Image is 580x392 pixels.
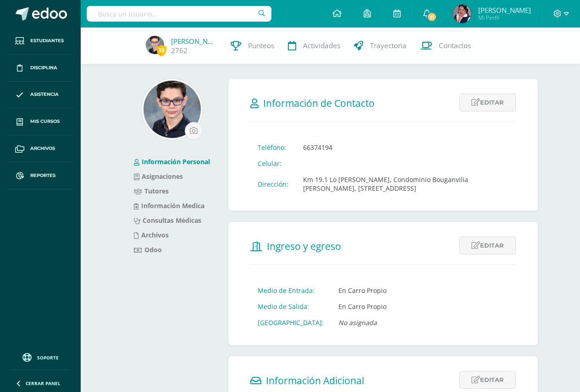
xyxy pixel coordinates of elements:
span: Información de Contacto [263,97,375,110]
td: Teléfono: [250,139,296,155]
a: Archivos [7,135,73,162]
a: Mis cursos [7,108,73,135]
span: Trayectoria [370,41,407,50]
a: Información Personal [134,157,210,166]
td: En Carro Propio [331,298,394,315]
input: Busca un usuario... [87,6,271,22]
td: 66374194 [296,139,516,155]
span: 31 [427,12,437,22]
span: Mis cursos [30,118,60,125]
span: Ingreso y egreso [267,240,341,253]
td: En Carro Propio [331,282,394,298]
a: Consultas Médicas [134,216,201,225]
a: Editar [459,371,516,389]
a: Tutores [134,187,169,195]
span: Estudiantes [30,37,64,44]
img: e3ba3db6f5f56dd72ea5a0d46982f1c2.png [146,36,164,54]
a: 2762 [171,46,188,55]
a: Editar [459,237,516,254]
a: Actividades [281,28,347,64]
a: Reportes [7,162,73,189]
td: Km 19.1 Lo [PERSON_NAME], Condominio Bouganvilia [PERSON_NAME], [STREET_ADDRESS] [296,171,516,196]
a: [PERSON_NAME] [171,37,217,46]
a: Archivos [134,231,169,239]
span: Soporte [37,354,59,361]
a: Estudiantes [7,28,73,55]
td: Medio de Entrada: [250,282,331,298]
a: Información Medica [134,201,204,210]
span: Cerrar panel [26,380,61,386]
span: Contactos [439,41,471,50]
span: 35 [156,44,166,56]
span: Punteos [248,41,274,50]
a: Contactos [414,28,478,64]
span: Reportes [30,172,55,179]
img: 65c5eed485de5d265f87d8d7be17e195.png [453,5,471,23]
a: Soporte [11,351,70,363]
i: No asignada [338,318,377,327]
span: Información Adicional [266,374,364,387]
td: Dirección: [250,171,296,196]
span: Mi Perfil [478,14,531,22]
td: [GEOGRAPHIC_DATA]: [250,315,331,331]
a: Disciplina [7,55,73,82]
a: Odoo [134,245,162,254]
a: Editar [459,94,516,111]
td: Medio de Salida: [250,298,331,315]
img: 97b4984d6bf5a7df9cedb0b0cd20a48b.png [144,81,201,138]
a: Punteos [224,28,281,64]
td: Celular: [250,155,296,171]
span: [PERSON_NAME] [478,6,531,15]
a: Asignaciones [134,172,183,181]
span: Asistencia [30,91,59,98]
span: Archivos [30,145,55,152]
a: Asistencia [7,82,73,109]
span: Disciplina [30,64,57,72]
a: Trayectoria [347,28,414,64]
span: Actividades [303,41,340,50]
